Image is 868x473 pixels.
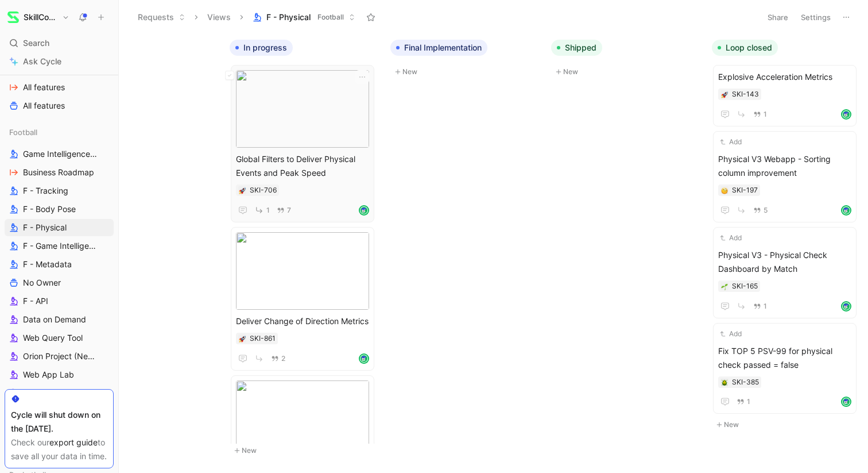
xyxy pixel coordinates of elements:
span: F - Body Pose [23,203,76,215]
a: Deliver Change of Direction Metrics2avatar [231,227,374,371]
span: 1 [764,303,767,310]
a: export guide [49,437,98,447]
button: 1 [252,203,272,217]
button: New [551,65,703,79]
span: Search [23,36,49,50]
span: F - API [23,295,48,307]
span: F - Physical [266,11,311,23]
span: In progress [243,42,287,53]
span: All features [23,100,65,111]
span: Business Roadmap [23,167,94,178]
a: BI Tools [5,384,114,402]
span: Football [317,11,344,23]
span: Fix TOP 5 PSV-99 for physical check passed = false [718,344,851,372]
a: F - Body Pose [5,201,114,218]
img: 🧐 [721,187,728,194]
span: Web App Lab [23,369,74,380]
button: 🧐 [720,186,728,194]
span: 1 [266,207,270,214]
button: Add [718,328,743,340]
span: Explosive Acceleration Metrics [718,70,851,84]
img: 🪲 [721,379,728,386]
img: 🚀 [239,336,246,343]
button: 🚀 [720,90,728,98]
div: Final ImplementationNew [386,34,547,84]
img: 8374b88f-9680-4bb1-8ce1-5fca4655b537.jpg [236,380,369,458]
img: 🚀 [239,187,246,194]
span: Deliver Change of Direction Metrics [236,314,369,328]
button: 🌱 [720,282,728,290]
a: Web App Lab [5,366,114,383]
a: F - Physical [5,219,114,236]
a: AddPhysical V3 Webapp - Sorting column improvement5avatar [713,131,857,222]
img: 7b2f8aa2-5dc4-42be-8c65-c75b1bca0bf9.png [236,70,369,148]
button: New [712,418,863,432]
span: Shipped [565,42,596,53]
img: 859de120-9768-47b1-a00b-f8a381a468c3.jpg [236,232,369,310]
a: F - API [5,293,114,310]
button: 2 [269,352,288,365]
span: F - Game Intelligence [23,240,98,252]
a: All features [5,79,114,96]
button: 🚀 [238,186,246,194]
span: 1 [747,398,750,405]
button: Loop closed [712,40,778,56]
div: Loop closedNew [707,34,868,437]
a: Ask Cycle [5,53,114,70]
div: SKI-385 [732,376,759,388]
button: Final Implementation [390,40,487,56]
span: 2 [281,355,285,362]
span: BI Tools [23,387,52,399]
span: Global Filters to Deliver Physical Events and Peak Speed [236,152,369,180]
img: avatar [842,206,850,214]
a: Web Query Tool [5,329,114,347]
button: New [69,65,220,79]
img: avatar [842,110,850,118]
div: Search [5,34,114,52]
div: SKI-143 [732,89,759,100]
img: avatar [360,355,368,363]
button: 5 [751,204,770,217]
a: AddPhysical V3 - Physical Check Dashboard by Match1avatar [713,227,857,318]
span: F - Physical [23,222,67,233]
img: avatar [360,206,368,214]
button: 1 [751,108,769,121]
button: 🪲 [720,378,728,386]
button: 7 [274,204,293,217]
button: New [230,444,381,457]
a: Business Roadmap [5,164,114,181]
button: New [390,65,542,79]
div: 🚀 [238,334,246,343]
div: FootballGame Intelligence BugsBusiness RoadmapF - TrackingF - Body PoseF - PhysicalF - Game Intel... [5,124,114,457]
div: SKI-861 [250,333,276,344]
h1: SkillCorner [24,12,57,22]
button: Settings [796,9,836,25]
a: F - Tracking [5,182,114,199]
span: Football [9,126,37,138]
a: Explosive Acceleration Metrics1avatar [713,65,857,126]
button: Add [718,232,743,244]
div: Football [5,124,114,141]
a: Orion Project (New Web App) [5,348,114,365]
img: avatar [842,302,850,310]
span: All features [23,82,65,93]
span: Game Intelligence Bugs [23,148,99,160]
a: Data on Demand [5,311,114,328]
a: Global Filters to Deliver Physical Events and Peak Speed17avatar [231,65,374,222]
button: In progress [230,40,293,56]
button: Share [762,9,793,25]
span: Physical V3 - Physical Check Dashboard by Match [718,248,851,276]
span: Loop closed [726,42,772,53]
span: 7 [287,207,291,214]
div: SKI-706 [250,184,277,196]
button: Views [202,9,236,26]
div: ShippedNew [547,34,707,84]
span: F - Tracking [23,185,68,197]
div: In progressNew [225,34,386,463]
div: SKI-165 [732,280,758,292]
span: Web Query Tool [23,332,83,344]
button: Add [718,136,743,148]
